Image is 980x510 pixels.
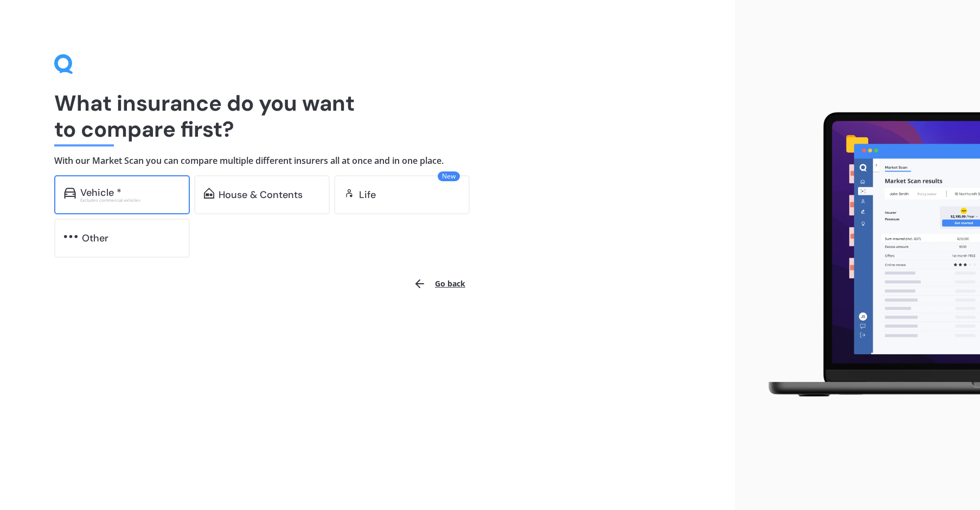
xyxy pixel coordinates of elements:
img: home-and-contents.b802091223b8502ef2dd.svg [204,188,214,199]
button: Go back [407,271,472,297]
span: New [438,171,460,181]
div: Vehicle * [80,187,121,198]
img: car.f15378c7a67c060ca3f3.svg [64,188,76,199]
div: House & Contents [219,189,303,200]
div: Other [82,233,108,244]
img: life.f720d6a2d7cdcd3ad642.svg [344,188,355,199]
img: other.81dba5aafe580aa69f38.svg [64,231,78,242]
div: Excludes commercial vehicles [80,198,180,202]
h4: With our Market Scan you can compare multiple different insurers all at once and in one place. [54,155,681,167]
img: laptop.webp [753,106,980,404]
div: Life [359,189,376,200]
h1: What insurance do you want to compare first? [54,90,681,142]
